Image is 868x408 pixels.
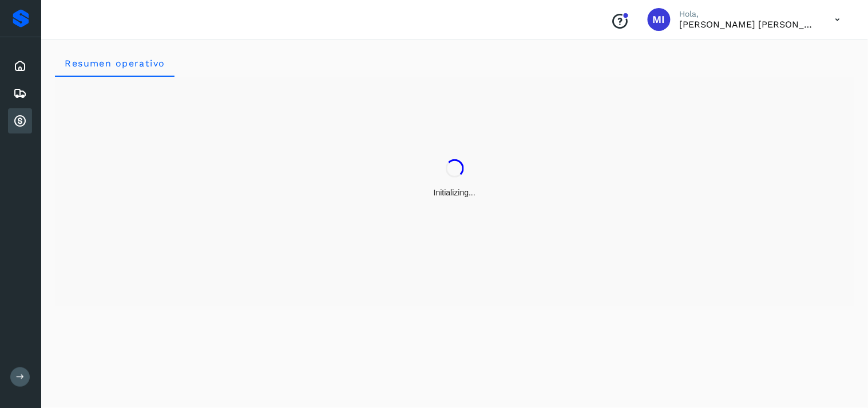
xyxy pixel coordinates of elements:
[680,9,817,19] p: Hola,
[8,53,32,79] div: Inicio
[8,81,32,106] div: Embarques
[8,108,32,134] div: Cuentas por cobrar
[64,58,165,69] span: Resumen operativo
[680,19,817,30] p: Magda Imelda Ramos Gelacio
